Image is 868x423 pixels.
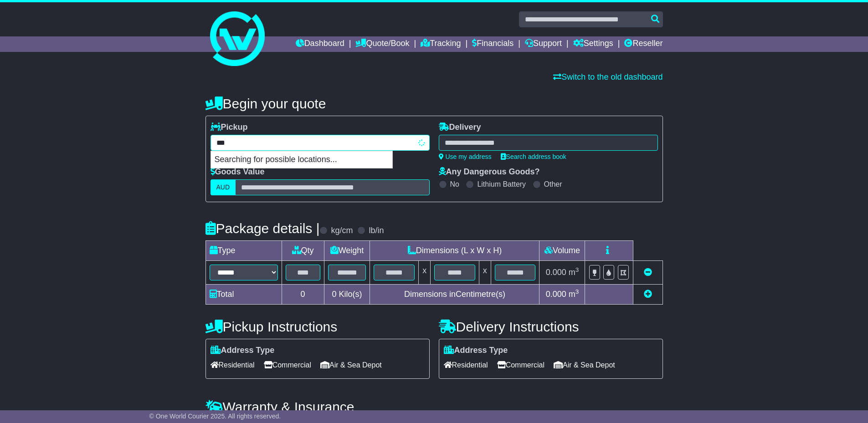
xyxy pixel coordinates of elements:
label: kg/cm [331,226,353,236]
label: Address Type [211,346,275,356]
label: Any Dangerous Goods? [439,167,540,177]
a: Dashboard [296,36,344,52]
a: Reseller [624,36,663,52]
label: Address Type [444,346,508,356]
a: Switch to the old dashboard [553,72,663,82]
td: Type [205,241,282,261]
span: Residential [211,358,255,372]
td: Volume [539,241,585,261]
td: x [419,261,431,285]
span: m [569,290,579,299]
label: Delivery [439,122,481,133]
td: x [479,261,491,285]
sup: 3 [575,266,579,273]
a: Add new item [644,290,652,299]
label: AUD [211,179,236,195]
label: Goods Value [211,167,265,177]
h4: Delivery Instructions [439,319,663,334]
a: Support [525,36,562,52]
h4: Begin your quote [205,96,663,111]
label: Pickup [211,122,248,133]
sup: 3 [575,288,579,295]
label: lb/in [369,226,384,236]
label: Lithium Battery [477,180,526,189]
label: No [450,180,459,189]
a: Financials [472,36,514,52]
span: 0 [332,290,336,299]
span: © One World Courier 2025. All rights reserved. [149,413,281,420]
span: 0.000 [546,290,566,299]
label: Other [544,180,562,189]
span: Air & Sea Depot [320,358,382,372]
td: Qty [282,241,324,261]
a: Use my address [439,153,492,160]
span: 0.000 [546,268,566,277]
td: Dimensions (L x W x H) [370,241,539,261]
a: Quote/Book [355,36,409,52]
h4: Pickup Instructions [205,319,430,334]
typeahead: Please provide city [211,135,430,151]
a: Settings [573,36,613,52]
td: 0 [282,285,324,305]
a: Remove this item [644,268,652,277]
p: Searching for possible locations... [211,151,392,168]
span: Air & Sea Depot [554,358,615,372]
a: Search address book [501,153,566,160]
span: Residential [444,358,488,372]
a: Tracking [421,36,461,52]
td: Weight [324,241,370,261]
td: Kilo(s) [324,285,370,305]
td: Dimensions in Centimetre(s) [370,285,539,305]
span: Commercial [497,358,544,372]
td: Total [205,285,282,305]
span: m [569,268,579,277]
span: Commercial [264,358,311,372]
h4: Warranty & Insurance [205,399,663,414]
h4: Package details | [205,221,320,236]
